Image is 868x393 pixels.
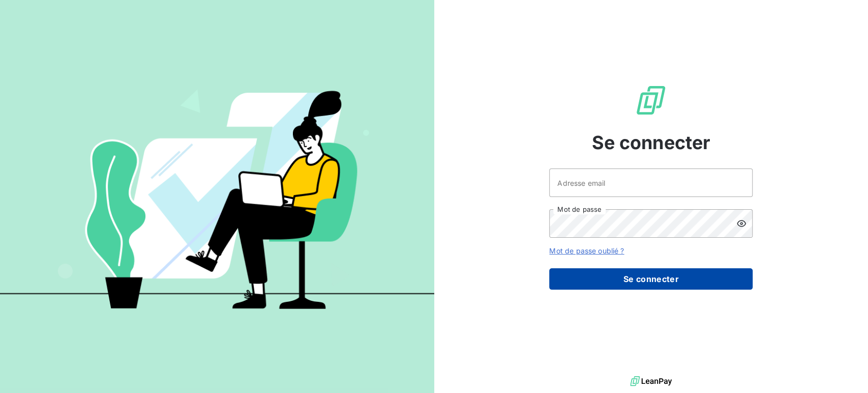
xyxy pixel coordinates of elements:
[635,84,667,117] img: Logo LeanPay
[591,129,710,156] span: Se connecter
[549,246,624,255] a: Mot de passe oublié ?
[549,169,753,197] input: placeholder
[630,374,672,389] img: logo
[549,268,753,290] button: Se connecter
